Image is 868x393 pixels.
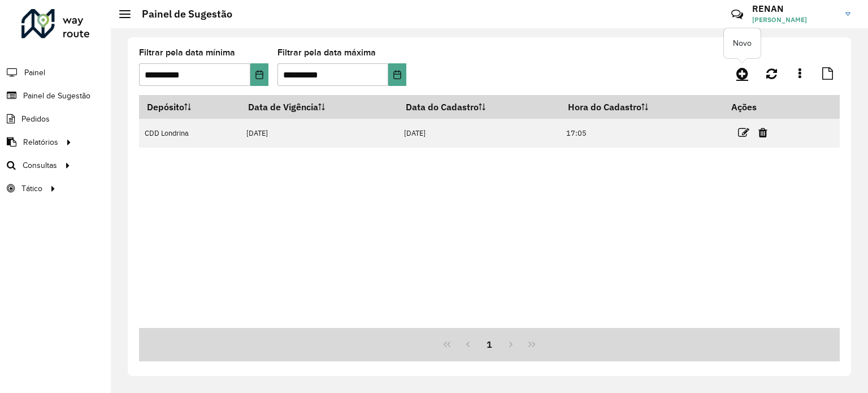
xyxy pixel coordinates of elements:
th: Hora do Cadastro [561,95,724,119]
span: Painel [24,67,45,79]
label: Filtrar pela data máxima [277,46,376,59]
td: [DATE] [398,119,560,148]
button: Choose Date [388,63,406,86]
label: Filtrar pela data mínima [139,46,235,59]
th: Data do Cadastro [398,95,560,119]
a: Contato Rápido [725,2,749,27]
th: Data de Vigência [241,95,398,119]
span: Pedidos [21,113,50,125]
button: 1 [479,334,500,355]
div: Novo [724,28,761,58]
td: CDD Londrina [139,119,241,148]
td: [DATE] [241,119,398,148]
button: Choose Date [250,63,268,86]
span: [PERSON_NAME] [752,15,837,25]
h3: RENAN [752,3,837,14]
a: Excluir [758,125,767,140]
th: Depósito [139,95,241,119]
td: 17:05 [561,119,724,148]
span: Painel de Sugestão [23,90,90,102]
h2: Painel de Sugestão [131,8,232,20]
th: Ações [723,95,791,119]
span: Relatórios [23,136,58,148]
span: Consultas [23,159,57,171]
span: Tático [21,183,42,195]
a: Editar [738,125,749,140]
